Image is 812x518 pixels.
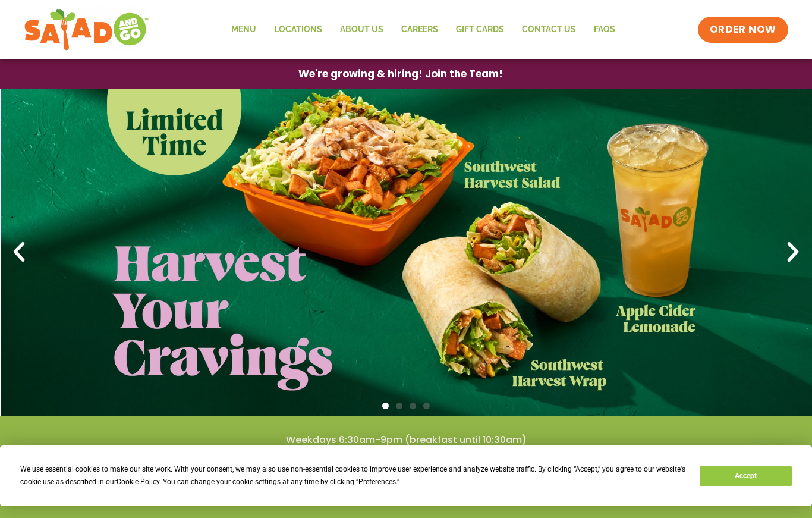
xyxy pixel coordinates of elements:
[222,16,624,43] nav: Menu
[392,16,447,43] a: Careers
[698,17,788,43] a: ORDER NOW
[265,16,331,43] a: Locations
[585,16,624,43] a: FAQs
[700,466,791,486] button: Accept
[24,6,149,54] img: new-SAG-logo-768×292
[410,403,416,409] span: Go to slide 3
[513,16,585,43] a: Contact Us
[447,16,513,43] a: GIFT CARDS
[358,478,396,486] span: Preferences
[382,403,389,409] span: Go to slide 1
[281,60,521,88] a: We're growing & hiring! Join the Team!
[24,434,788,447] h4: Weekdays 6:30am-9pm (breakfast until 10:30am)
[222,16,265,43] a: Menu
[396,403,402,409] span: Go to slide 2
[423,403,430,409] span: Go to slide 4
[117,478,159,486] span: Cookie Policy
[6,239,32,265] div: Previous slide
[710,23,776,37] span: ORDER NOW
[20,463,685,488] div: We use essential cookies to make our site work. With your consent, we may also use non-essential ...
[298,69,503,79] span: We're growing & hiring! Join the Team!
[331,16,392,43] a: About Us
[780,239,806,265] div: Next slide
